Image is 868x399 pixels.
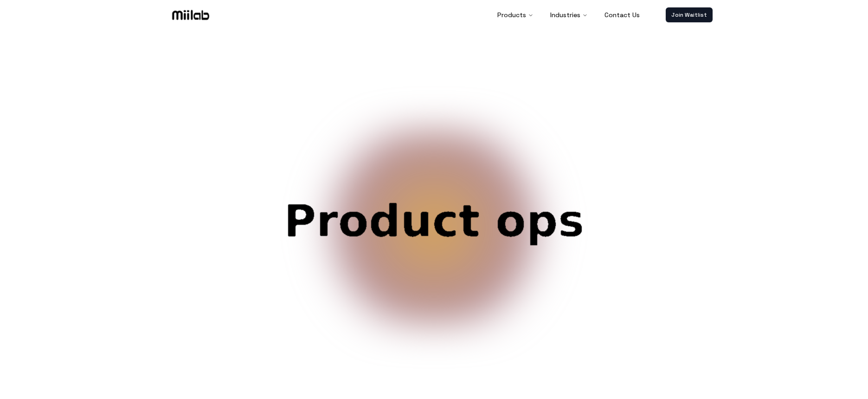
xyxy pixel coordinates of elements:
button: Industries [543,6,595,24]
a: Contact Us [597,6,647,24]
nav: Main [490,6,647,24]
a: Logo [156,8,225,22]
a: Join Waitlist [666,7,713,22]
span: Customer service [225,199,643,288]
button: Products [490,6,541,24]
img: Logo [170,8,211,22]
